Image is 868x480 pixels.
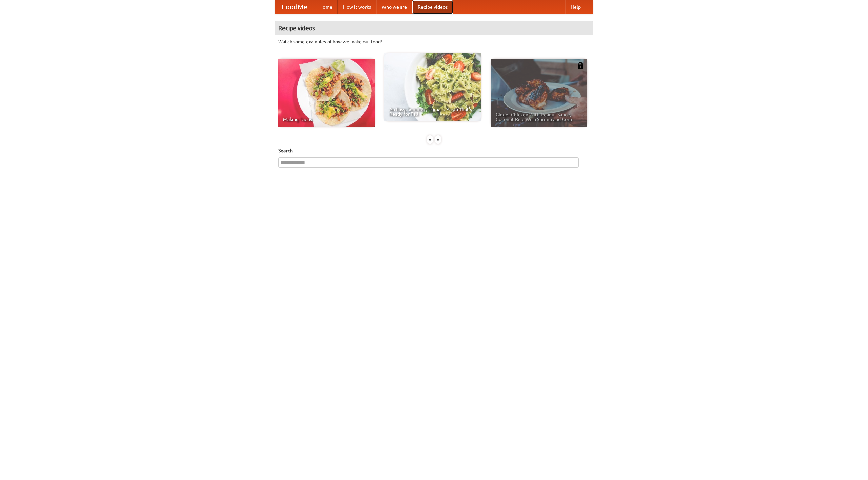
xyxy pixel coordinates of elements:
a: FoodMe [275,0,314,14]
a: Help [565,0,586,14]
p: Watch some examples of how we make our food! [278,38,590,45]
span: An Easy, Summery Tomato Pasta That's Ready for Fall [389,107,476,116]
a: Recipe videos [412,0,453,14]
a: Who we are [376,0,412,14]
span: Making Tacos [283,117,370,122]
a: An Easy, Summery Tomato Pasta That's Ready for Fall [384,53,481,121]
img: 483408.png [577,62,584,69]
div: » [435,135,441,144]
a: Home [314,0,338,14]
div: « [427,135,433,144]
h4: Recipe videos [275,21,593,35]
a: Making Tacos [278,59,375,127]
h5: Search [278,147,590,154]
a: How it works [338,0,376,14]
